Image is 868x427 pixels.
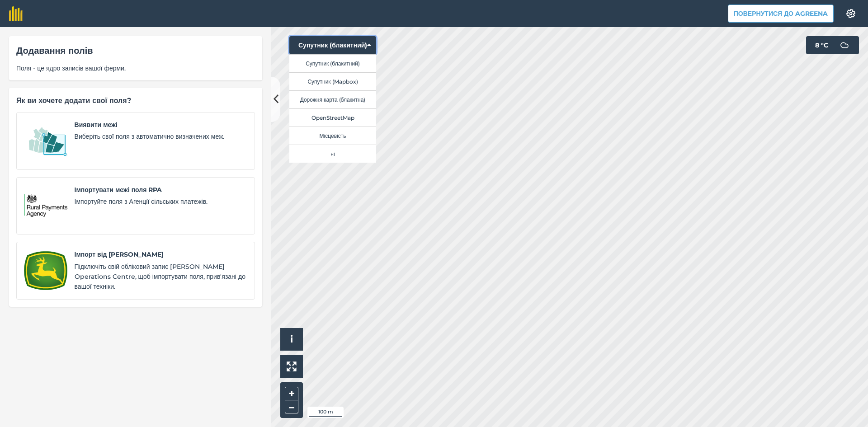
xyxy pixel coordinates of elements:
[289,72,376,90] button: Супутник (Mapbox)
[815,36,828,54] span: 8 ° C
[9,6,23,21] img: fieldmargin Логотип
[16,63,255,73] span: Поля - це ядро записів вашої ферми.
[728,5,834,23] button: Повернутися до Agreena
[280,328,303,351] button: i
[289,36,376,54] button: Супутник (блакитний)
[75,249,247,259] span: Імпорт від [PERSON_NAME]
[289,108,376,127] button: OpenStreetMap
[290,333,293,345] span: i
[289,90,376,108] button: Дорожня карта (блакитна)
[285,400,298,413] button: –
[16,43,255,58] div: Додавання полів
[289,127,376,145] button: Місцевість
[16,242,255,300] a: Імпорт від John DeereІмпорт від [PERSON_NAME]Підключіть свій обліковий запис [PERSON_NAME] Operat...
[835,36,854,54] img: svg+xml;base64,PD94bWwgdmVyc2lvbj0iMS4wIiBlbmNvZGluZz0idXRmLTgiPz4KPCEtLSBHZW5lcmF0b3I6IEFkb2JlIE...
[285,387,298,400] button: +
[16,95,255,107] div: Як ви хочете додати свої поля?
[845,9,856,18] img: A cog icon
[289,54,376,72] button: Супутник (блакитний)
[75,197,247,206] span: Імпортуйте поля з Агенції сільських платежів.
[24,120,67,162] img: Виявити межі
[16,177,255,235] a: Імпортувати межі поля RPAІмпортувати межі поля RPAІмпортуйте поля з Агенції сільських платежів.
[75,262,247,292] span: Підключіть свій обліковий запис [PERSON_NAME] Operations Centre, щоб імпортувати поля, прив'язані...
[75,185,247,195] span: Імпортувати межі поля RPA
[75,131,247,141] span: Виберіть свої поля з автоматично визначених меж.
[806,36,859,54] button: 8 °C
[24,249,67,292] img: Імпорт від John Deere
[16,112,255,170] a: Виявити межіВиявити межіВиберіть свої поля з автоматично визначених меж.
[289,145,376,163] button: ні
[24,185,67,227] img: Імпортувати межі поля RPA
[75,120,247,130] span: Виявити межі
[287,361,297,371] img: Four arrows, one pointing top left, one top right, one bottom right and the last bottom left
